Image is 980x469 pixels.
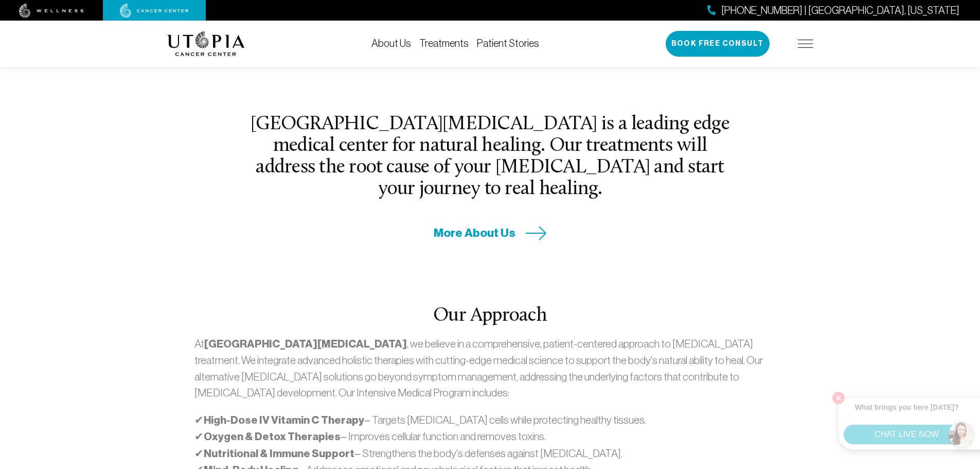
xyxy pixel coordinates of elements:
img: logo [167,31,245,56]
a: Treatments [419,38,469,49]
img: wellness [19,4,84,18]
span: More About Us [434,225,515,241]
strong: [GEOGRAPHIC_DATA][MEDICAL_DATA] [204,337,407,351]
img: icon-hamburger [798,40,813,48]
a: [PHONE_NUMBER] | [GEOGRAPHIC_DATA], [US_STATE] [707,3,959,18]
strong: High-Dose IV Vitamin C Therapy [204,413,364,427]
h2: [GEOGRAPHIC_DATA][MEDICAL_DATA] is a leading edge medical center for natural healing. Our treatme... [250,114,731,201]
img: cancer center [120,4,189,18]
a: About Us [371,38,411,49]
button: Book Free Consult [666,31,770,57]
h2: Our Approach [194,305,786,327]
span: [PHONE_NUMBER] | [GEOGRAPHIC_DATA], [US_STATE] [721,3,959,18]
strong: Oxygen & Detox Therapies [204,430,341,443]
p: At , we believe in a comprehensive, patient-centered approach to [MEDICAL_DATA] treatment. We int... [194,336,786,401]
strong: Nutritional & Immune Support [204,447,354,460]
a: More About Us [434,225,547,241]
a: Patient Stories [477,38,539,49]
